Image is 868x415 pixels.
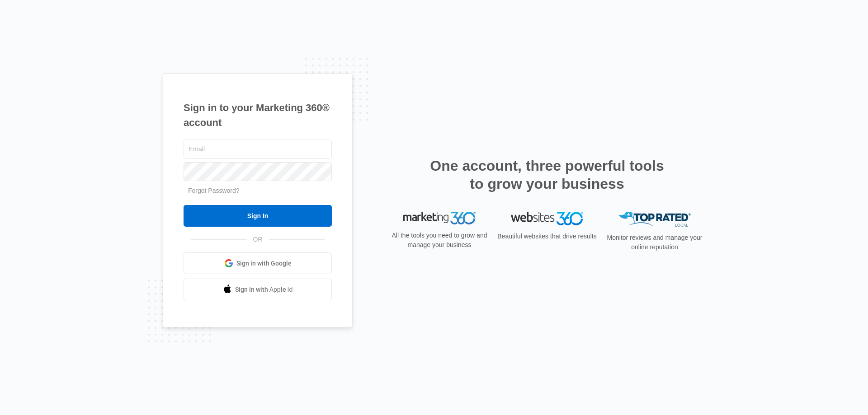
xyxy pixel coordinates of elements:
[389,231,490,250] p: All the tools you need to grow and manage your business
[496,232,598,241] p: Beautiful websites that drive results
[604,233,705,252] p: Monitor reviews and manage your online reputation
[184,205,332,227] input: Sign In
[184,100,332,130] h1: Sign in to your Marketing 360® account
[184,252,332,274] a: Sign in with Google
[235,285,293,294] span: Sign in with Apple Id
[184,140,332,159] input: Email
[184,279,332,300] a: Sign in with Apple Id
[403,212,476,224] img: Marketing 360
[188,187,240,194] a: Forgot Password?
[236,259,292,268] span: Sign in with Google
[511,212,583,225] img: Websites 360
[247,235,269,244] span: OR
[618,212,691,227] img: Top Rated Local
[427,157,667,193] h2: One account, three powerful tools to grow your business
